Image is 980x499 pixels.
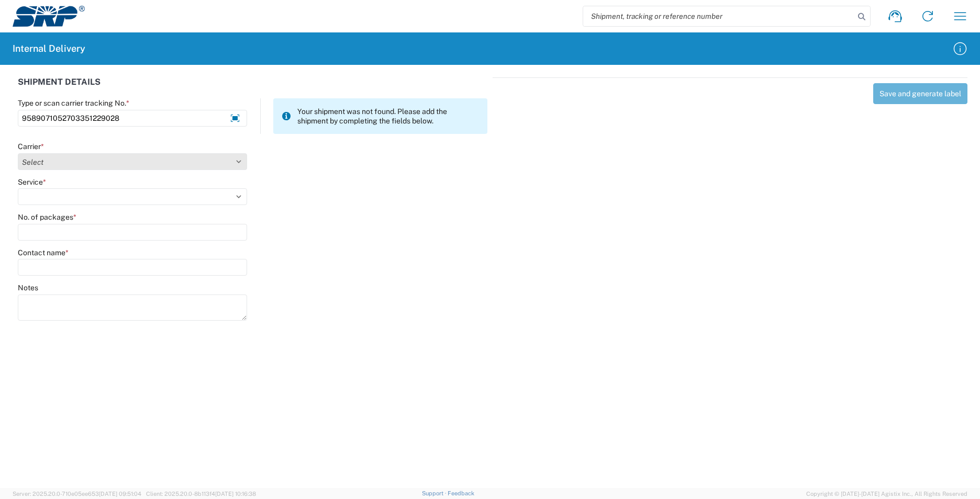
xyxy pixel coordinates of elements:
label: Contact name [18,248,69,257]
a: Feedback [448,490,474,496]
span: Client: 2025.20.0-8b113f4 [146,491,256,497]
a: Support [422,490,448,496]
label: Notes [18,283,38,292]
span: [DATE] 09:51:04 [99,491,141,497]
h2: Internal Delivery [13,42,85,55]
div: SHIPMENT DETAILS [18,77,487,98]
label: Service [18,177,46,187]
span: Server: 2025.20.0-710e05ee653 [13,491,141,497]
img: srp [13,6,85,27]
label: Type or scan carrier tracking No. [18,98,129,108]
label: No. of packages [18,212,76,222]
span: Your shipment was not found. Please add the shipment by completing the fields below. [297,107,479,126]
span: [DATE] 10:16:38 [215,491,256,497]
label: Carrier [18,142,44,151]
input: Shipment, tracking or reference number [583,6,854,26]
span: Copyright © [DATE]-[DATE] Agistix Inc., All Rights Reserved [806,489,967,498]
